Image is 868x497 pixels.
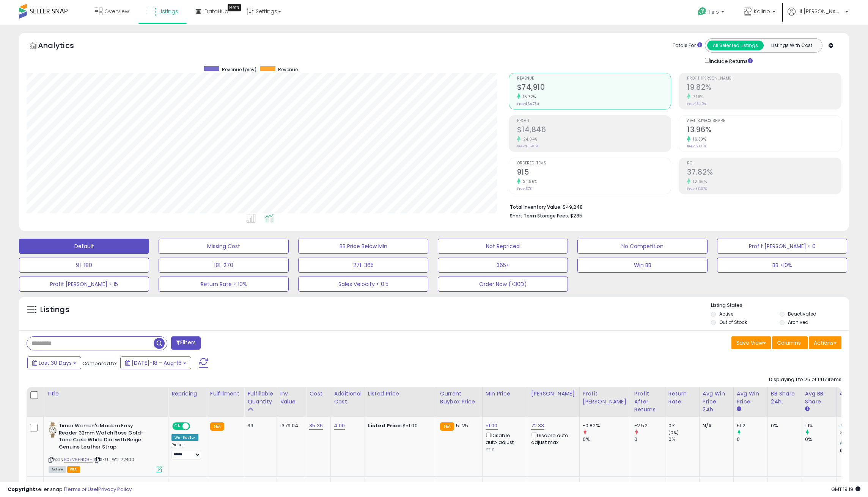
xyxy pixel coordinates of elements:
[49,422,57,438] img: 41mVJ3I3BmL._SL40_.jpg
[171,390,204,398] div: Repricing
[668,422,699,429] div: 0%
[47,390,165,398] div: Title
[570,212,582,219] span: $285
[805,422,836,429] div: 1.1%
[39,359,72,367] span: Last 30 Days
[120,356,191,369] button: [DATE]-18 - Aug-16
[687,102,706,106] small: Prev: 18.49%
[67,466,80,473] span: FBA
[771,422,796,429] div: 0%
[531,390,576,398] div: [PERSON_NAME]
[763,41,820,50] button: Listings With Cost
[699,56,762,65] div: Include Returns
[703,422,728,429] div: N/A
[687,168,841,178] h2: 37.82%
[132,359,182,367] span: [DATE]-18 - Aug-16
[711,302,849,309] p: Listing States:
[687,125,841,136] h2: 13.96%
[298,258,428,273] button: 271-365
[517,83,671,93] h2: $74,910
[788,8,848,25] a: Hi [PERSON_NAME]
[171,336,201,350] button: Filters
[517,144,538,148] small: Prev: $11,969
[577,258,708,273] button: Win BB
[520,136,538,142] small: 24.04%
[687,186,707,191] small: Prev: 33.57%
[737,406,741,413] small: Avg Win Price.
[173,423,182,430] span: ON
[517,102,539,106] small: Prev: $64,734
[486,422,498,430] a: 51.00
[440,390,479,406] div: Current Buybox Price
[298,277,428,292] button: Sales Velocity < 0.5
[687,161,841,166] span: ROI
[210,390,241,398] div: Fulfillment
[737,422,767,429] div: 51.2
[159,8,178,15] span: Listings
[510,202,836,211] li: $49,248
[27,356,81,369] button: Last 30 Days
[531,431,574,446] div: Disable auto adjust max
[831,486,860,493] span: 2025-09-16 19:19 GMT
[692,1,732,25] a: Help
[754,8,770,15] span: Kalino
[737,436,767,443] div: 0
[772,336,808,349] button: Columns
[687,144,706,148] small: Prev: 12.00%
[583,436,631,443] div: 0%
[634,390,662,414] div: Profit After Returns
[94,456,135,463] span: | SKU: TW2T72400
[731,336,771,349] button: Save View
[280,390,303,406] div: Inv. value
[719,311,733,317] label: Active
[19,258,149,273] button: 91-180
[510,213,569,219] b: Short Term Storage Fees:
[334,390,362,406] div: Additional Cost
[690,94,703,100] small: 7.19%
[440,422,454,431] small: FBA
[777,339,801,347] span: Columns
[517,168,671,178] h2: 915
[456,422,468,429] span: 51.25
[707,41,764,50] button: All Selected Listings
[668,430,679,436] small: (0%)
[697,7,707,16] i: Get Help
[204,8,228,15] span: DataHub
[171,442,201,459] div: Preset:
[189,423,201,430] span: OFF
[334,422,345,430] a: 4.00
[438,239,568,254] button: Not Repriced
[805,406,810,413] small: Avg BB Share.
[634,436,665,443] div: 0
[40,305,69,315] h5: Listings
[517,125,671,136] h2: $14,846
[805,436,836,443] div: 0%
[438,258,568,273] button: 365+
[247,390,274,406] div: Fulfillable Quantity
[520,179,538,184] small: 34.96%
[228,4,241,11] div: Tooltip anchor
[719,319,747,325] label: Out of Stock
[280,422,300,429] div: 1379.04
[668,390,696,406] div: Return Rate
[690,179,707,184] small: 12.66%
[19,239,149,254] button: Default
[486,431,522,453] div: Disable auto adjust min
[65,486,97,493] a: Terms of Use
[673,42,702,49] div: Totals For
[737,390,764,406] div: Avg Win Price
[517,119,671,123] span: Profit
[687,77,841,81] span: Profit [PERSON_NAME]
[703,390,730,414] div: Avg Win Price 24h.
[517,186,531,191] small: Prev: 678
[687,119,841,123] span: Avg. Buybox Share
[438,277,568,292] button: Order Now (<30D)
[709,9,719,15] span: Help
[98,486,132,493] a: Privacy Policy
[159,239,289,254] button: Missing Cost
[368,422,431,429] div: $51.00
[668,436,699,443] div: 0%
[788,319,808,325] label: Archived
[247,422,271,429] div: 39
[64,456,93,463] a: B07V6H4Q9H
